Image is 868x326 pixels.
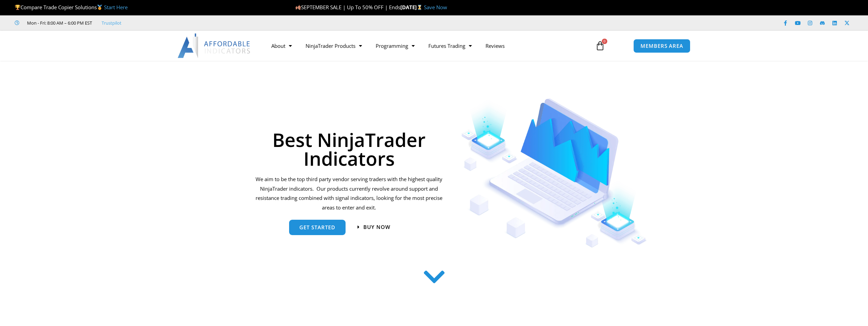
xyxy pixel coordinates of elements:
[97,5,102,10] img: 🥇
[264,38,587,54] nav: Menu
[633,39,690,53] a: MEMBERS AREA
[102,19,121,27] a: Trustpilot
[15,5,20,10] img: 🏆
[25,19,92,27] span: Mon - Fri: 8:00 AM – 6:00 PM EST
[264,38,299,54] a: About
[461,98,647,248] img: Indicators 1 | Affordable Indicators – NinjaTrader
[178,33,251,58] img: LogoAI | Affordable Indicators – NinjaTrader
[422,38,479,54] a: Futures Trading
[602,39,607,44] span: 0
[299,38,369,54] a: NinjaTrader Products
[424,4,447,11] a: Save Now
[289,220,346,235] a: get started
[104,4,128,11] a: Start Here
[417,5,422,10] img: ⌛
[479,38,511,54] a: Reviews
[358,225,390,230] a: Buy now
[363,225,390,230] span: Buy now
[295,4,400,11] span: SEPTEMBER SALE | Up To 50% OFF | Ends
[400,4,424,11] strong: [DATE]
[15,4,128,11] span: Compare Trade Copier Solutions
[296,5,301,10] img: 🍂
[299,225,335,230] span: get started
[369,38,422,54] a: Programming
[255,175,444,213] p: We aim to be the top third party vendor serving traders with the highest quality NinjaTrader indi...
[640,43,683,49] span: MEMBERS AREA
[585,36,615,56] a: 0
[255,130,444,168] h1: Best NinjaTrader Indicators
